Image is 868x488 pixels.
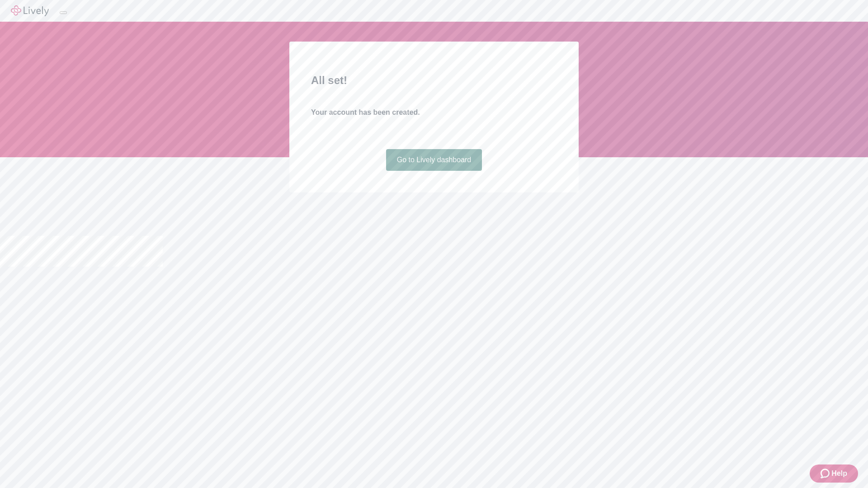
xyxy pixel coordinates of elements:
[60,11,67,14] button: Log out
[311,107,557,118] h4: Your account has been created.
[11,5,49,16] img: Lively
[821,468,831,479] svg: Zendesk support icon
[386,149,482,171] a: Go to Lively dashboard
[311,72,557,89] h2: All set!
[831,468,847,479] span: Help
[810,465,858,483] button: Zendesk support iconHelp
